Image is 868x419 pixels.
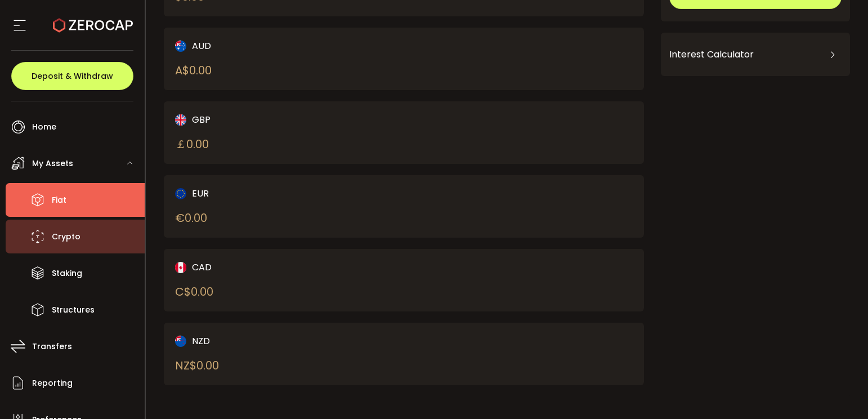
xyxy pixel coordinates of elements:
div: ￡ 0.00 [175,136,209,153]
div: Interest Calculator [669,41,842,68]
img: cad_portfolio.svg [175,262,186,273]
iframe: Chat Widget [812,365,868,419]
div: NZD [175,334,381,348]
button: Deposit & Withdraw [11,62,133,90]
img: gbp_portfolio.svg [175,114,186,126]
span: Fiat [52,192,66,208]
img: eur_portfolio.svg [175,188,186,199]
div: € 0.00 [175,210,207,226]
span: Reporting [32,375,73,391]
span: Crypto [52,229,80,245]
div: EUR [175,186,381,200]
span: My Assets [32,155,73,172]
span: Deposit & Withdraw [32,72,113,80]
img: aud_portfolio.svg [175,41,186,52]
div: CAD [175,260,381,274]
img: nzd_portfolio.svg [175,336,186,347]
span: Staking [52,265,82,282]
span: Home [32,119,56,135]
div: C$ 0.00 [175,283,213,300]
div: AUD [175,39,381,53]
span: Structures [52,302,95,318]
div: NZ$ 0.00 [175,357,219,374]
div: GBP [175,113,381,127]
span: Transfers [32,338,72,355]
div: A$ 0.00 [175,62,212,79]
